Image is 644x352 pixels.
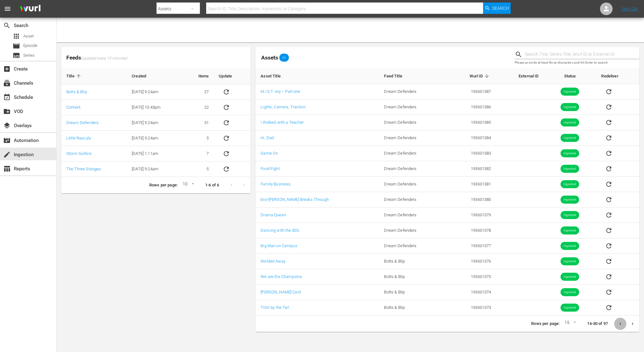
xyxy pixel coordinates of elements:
a: Food Fight [261,166,279,171]
button: Previous page [614,318,626,330]
a: Hi, Dad [261,135,274,140]
p: 1-6 of 6 [205,182,219,188]
table: sticky table [61,68,250,177]
td: Bolts & Blip [379,269,446,285]
td: Dream Defenders [379,192,446,207]
span: Title [66,73,83,79]
td: Dream Defenders [379,99,446,115]
span: Create [3,65,11,73]
td: Dream Defenders [379,207,446,223]
td: Dream Defenders [379,223,446,238]
span: (updated every 15 minutes) [81,56,127,61]
span: Asset Title [261,73,289,79]
th: Status [544,68,597,84]
td: 193601381 [446,177,496,192]
span: Assets [261,54,278,61]
span: Reports [3,165,11,173]
a: Dream Defenders [66,120,99,125]
span: VOD [3,108,11,115]
a: The Three Stooges [66,167,101,171]
span: Ingested [561,167,579,171]
a: Dancing with the 80's [261,228,299,233]
table: sticky table [256,68,639,315]
span: Episode [23,43,37,49]
th: Feed Title [379,68,446,84]
a: [PERSON_NAME] Card [261,290,301,294]
span: menu [4,5,11,13]
span: Ingested [561,228,579,233]
td: 7 [184,146,214,162]
td: Dream Defenders [379,130,446,146]
a: Storm Surfers [66,151,92,156]
span: Ingested [561,182,579,187]
td: Dream Defenders [379,238,446,254]
span: Ingested [561,275,579,279]
td: Bolts & Blip [379,285,446,300]
td: 27 [184,84,214,100]
span: Schedule [3,94,11,101]
a: Sign Out [622,6,638,11]
span: Created [132,73,154,79]
span: Wurl ID [470,73,491,79]
td: Dream Defenders [379,161,446,177]
td: 193601384 [446,130,496,146]
td: 193601380 [446,192,496,207]
span: Feeds [61,53,250,63]
td: 193601383 [446,146,496,161]
img: ans4CAIJ8jUAAAAAAAAAAAAAAAAAAAAAAAAgQb4GAAAAAAAAAAAAAAAAAAAAAAAAJMjXAAAAAAAAAAAAAAAAAAAAAAAAgAT5G... [15,2,45,16]
td: 193601375 [446,269,496,285]
td: 193601386 [446,99,496,115]
td: 193601382 [446,161,496,177]
th: Redeliver [596,68,639,84]
td: 193601374 [446,285,496,300]
span: Ingested [561,244,579,248]
td: [DATE] 10:43pm [127,100,184,115]
span: Ingested [561,197,579,202]
div: 15 [562,319,577,328]
span: Ingested [561,89,579,94]
td: 5 [184,162,214,177]
td: [DATE] 1:11am [127,146,184,162]
a: TIGrr by the Tail [261,305,289,310]
button: Next page [626,318,639,330]
span: Series [23,52,35,59]
span: Asset [23,33,34,39]
td: 31 [184,115,214,131]
span: Search [492,3,509,14]
td: 193601385 [446,115,496,130]
td: 193601379 [446,207,496,223]
a: Little Rascals [66,136,91,140]
td: Dream Defenders [379,84,446,99]
span: Ingested [561,305,579,310]
td: [DATE] 9:24am [127,131,184,146]
button: Search [483,3,511,14]
span: 97 [279,56,289,60]
td: 193601373 [446,300,496,315]
span: Channels [3,79,11,87]
a: Welded Away [261,259,285,264]
td: 193601378 [446,223,496,238]
a: M.I.S.T.-ery – Part one [261,89,300,94]
td: Bolts & Blip [379,300,446,315]
p: Rows per page: [149,182,178,188]
th: External ID [496,68,543,84]
a: We are the Champions [261,274,302,279]
a: Big Man on Campus [261,243,297,248]
span: Ingested [561,259,579,264]
td: 193601377 [446,238,496,254]
td: 22 [184,100,214,115]
a: Bolts & Blip [66,89,87,94]
th: Items [184,68,214,84]
a: Drama Queen [261,213,286,217]
span: Ingested [561,136,579,140]
p: Rows per page: [531,321,559,327]
span: Episode [13,42,20,50]
p: 16-30 of 97 [587,321,608,327]
span: Ingested [561,120,579,125]
td: [DATE] 9:24am [127,84,184,100]
div: 10 [180,180,195,190]
a: Family Business [261,182,291,186]
a: Game On [261,151,278,156]
span: Automation [3,137,11,144]
span: Ingested [561,213,579,218]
